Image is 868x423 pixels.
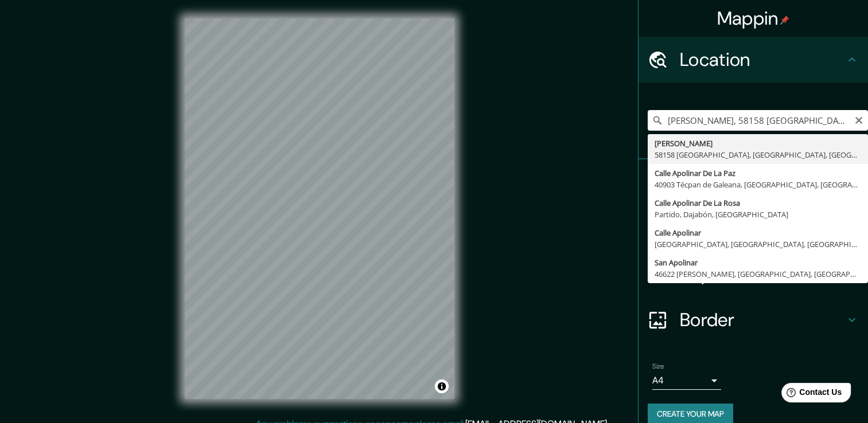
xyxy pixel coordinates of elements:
h4: Layout [680,263,845,285]
div: [PERSON_NAME] [655,138,861,149]
div: 40903 Técpan de Galeana, [GEOGRAPHIC_DATA], [GEOGRAPHIC_DATA] [655,179,861,190]
canvas: Map [185,18,454,399]
h4: Mappin [717,7,790,30]
div: Calle Apolinar De La Paz [655,167,861,179]
div: Layout [639,251,868,297]
button: Toggle attribution [435,379,449,393]
div: 58158 [GEOGRAPHIC_DATA], [GEOGRAPHIC_DATA], [GEOGRAPHIC_DATA] [655,149,861,160]
input: Pick your city or area [648,110,868,131]
button: Clear [854,114,863,125]
label: Size [652,362,664,371]
h4: Location [680,48,845,71]
div: 46622 [PERSON_NAME], [GEOGRAPHIC_DATA], [GEOGRAPHIC_DATA] [655,268,861,280]
div: Border [639,297,868,343]
div: Location [639,37,868,83]
div: San Apolinar [655,257,861,268]
iframe: Help widget launcher [766,378,855,410]
div: Calle Apolinar De La Rosa [655,197,861,209]
h4: Border [680,308,845,331]
div: Partido, Dajabón, [GEOGRAPHIC_DATA] [655,209,861,220]
div: Style [639,205,868,251]
div: A4 [652,371,721,390]
div: Pins [639,159,868,205]
div: [GEOGRAPHIC_DATA], [GEOGRAPHIC_DATA], [GEOGRAPHIC_DATA] [655,238,861,250]
div: Calle Apolinar [655,227,861,238]
img: pin-icon.png [780,15,789,25]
